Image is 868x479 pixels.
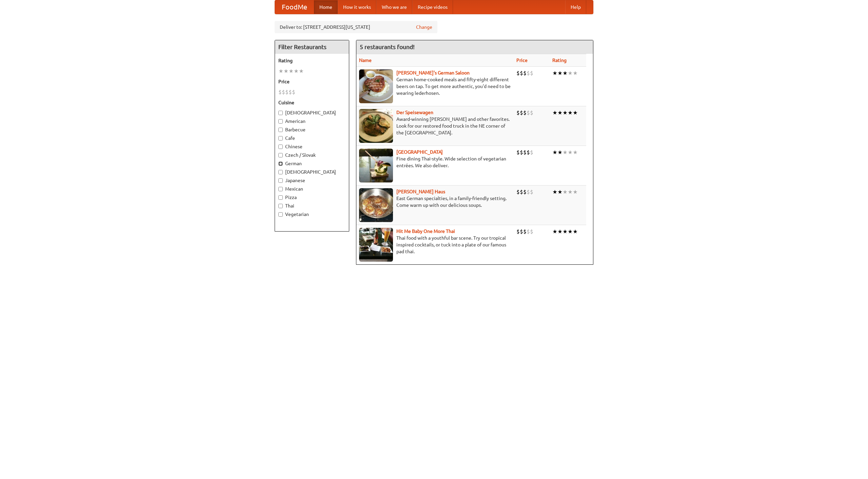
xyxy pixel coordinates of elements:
li: $ [520,149,523,156]
li: $ [523,69,527,77]
li: $ [530,228,533,235]
label: [DEMOGRAPHIC_DATA] [278,109,346,116]
li: $ [520,188,523,196]
li: $ [530,69,533,77]
label: Japanese [278,177,346,184]
li: $ [520,109,523,116]
label: [DEMOGRAPHIC_DATA] [278,169,346,175]
h5: Rating [278,57,346,64]
li: ★ [568,149,573,156]
li: ★ [573,228,578,235]
a: FoodMe [275,0,314,14]
li: $ [289,88,292,96]
p: Thai food with a youthful bar scene. Try our tropical inspired cocktails, or tuck into a plate of... [359,235,511,255]
li: $ [523,228,527,235]
h4: Filter Restaurants [275,40,349,54]
li: ★ [563,228,568,235]
label: Cafe [278,135,346,141]
a: Change [416,24,432,30]
a: [PERSON_NAME]'s German Saloon [396,70,470,75]
input: [DEMOGRAPHIC_DATA] [278,111,283,115]
li: $ [530,109,533,116]
p: East German specialties, in a family-friendly setting. Come warm up with our delicious soups. [359,195,511,209]
li: ★ [568,188,573,196]
li: ★ [573,149,578,156]
li: $ [527,188,530,196]
li: ★ [294,67,299,75]
a: [GEOGRAPHIC_DATA] [396,149,443,155]
li: ★ [552,188,557,196]
li: ★ [563,69,568,77]
li: $ [516,149,520,156]
a: Der Speisewagen [396,110,433,115]
li: $ [516,228,520,235]
li: $ [520,228,523,235]
a: Price [516,58,528,63]
input: Vegetarian [278,212,283,217]
label: Pizza [278,194,346,201]
b: [PERSON_NAME] Haus [396,189,445,194]
li: $ [520,69,523,77]
img: speisewagen.jpg [359,109,393,143]
h5: Price [278,78,346,85]
input: American [278,119,283,124]
li: ★ [568,109,573,116]
li: $ [523,109,527,116]
input: Cafe [278,136,283,140]
a: Name [359,58,372,63]
input: [DEMOGRAPHIC_DATA] [278,170,283,174]
img: satay.jpg [359,149,393,182]
label: Chinese [278,143,346,150]
li: ★ [552,69,557,77]
li: ★ [568,228,573,235]
li: ★ [563,109,568,116]
li: $ [527,228,530,235]
li: ★ [557,188,563,196]
a: Who we are [376,0,412,14]
input: Chinese [278,145,283,149]
input: Thai [278,204,283,208]
li: ★ [563,188,568,196]
label: Vegetarian [278,211,346,218]
li: $ [282,88,285,96]
li: ★ [552,109,557,116]
li: ★ [573,69,578,77]
li: ★ [552,228,557,235]
div: Deliver to: [STREET_ADDRESS][US_STATE] [275,21,437,33]
li: ★ [557,109,563,116]
input: Mexican [278,187,283,191]
p: German home-cooked meals and fifty-eight different beers on tap. To get more authentic, you'd nee... [359,76,511,96]
li: ★ [573,109,578,116]
input: German [278,161,283,166]
input: Japanese [278,178,283,183]
li: ★ [278,67,283,75]
input: Pizza [278,195,283,200]
li: $ [527,109,530,116]
a: Rating [552,58,567,63]
li: ★ [568,69,573,77]
li: $ [527,149,530,156]
label: Czech / Slovak [278,152,346,158]
label: Thai [278,202,346,209]
img: babythai.jpg [359,228,393,262]
li: $ [523,188,527,196]
a: How it works [338,0,376,14]
li: $ [516,109,520,116]
li: $ [530,188,533,196]
p: Fine dining Thai-style. Wide selection of vegetarian entrées. We also deliver. [359,155,511,169]
li: ★ [573,188,578,196]
li: $ [523,149,527,156]
li: ★ [557,149,563,156]
li: $ [278,88,282,96]
label: American [278,118,346,125]
li: ★ [557,228,563,235]
img: esthers.jpg [359,69,393,103]
li: $ [285,88,289,96]
label: Barbecue [278,126,346,133]
input: Barbecue [278,128,283,132]
a: Hit Me Baby One More Thai [396,228,455,234]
